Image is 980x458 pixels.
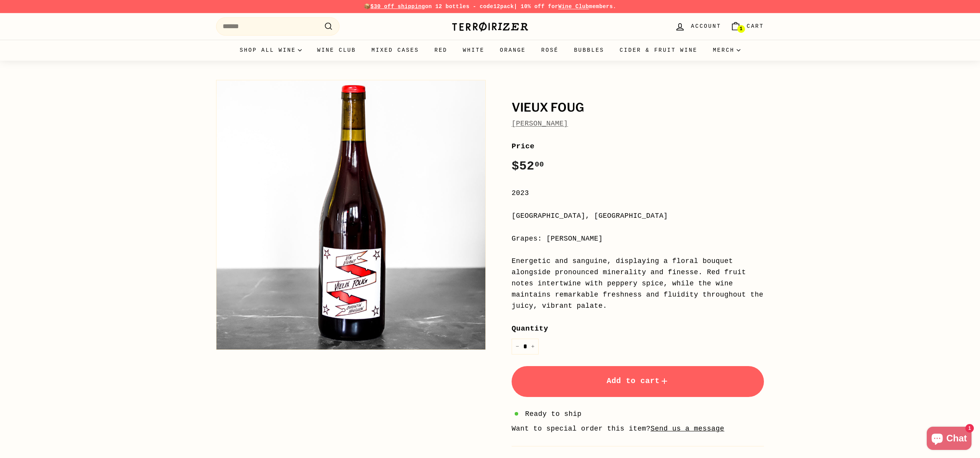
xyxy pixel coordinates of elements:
a: Mixed Cases [364,40,427,61]
div: Grapes: [PERSON_NAME] [512,233,764,244]
div: Energetic and sanguine, displaying a floral bouquet alongside pronounced minerality and finesse. ... [512,256,764,311]
a: Send us a message [651,425,724,433]
summary: Merch [705,40,748,61]
input: quantity [512,339,539,355]
button: Reduce item quantity by one [512,339,523,355]
a: Cart [726,15,769,38]
label: Quantity [512,323,764,334]
span: Add to cart [607,377,669,385]
span: $30 off shipping [370,3,425,10]
div: 2023 [512,188,764,199]
button: Increase item quantity by one [527,339,539,355]
div: [GEOGRAPHIC_DATA], [GEOGRAPHIC_DATA] [512,210,764,222]
span: Account [691,22,721,31]
button: Add to cart [512,366,764,397]
h1: Vieux Foug [512,101,764,114]
sup: 00 [535,160,544,169]
span: 1 [740,26,742,32]
a: Red [427,40,455,61]
span: $52 [512,159,544,173]
div: Primary [201,40,779,61]
a: White [455,40,492,61]
li: Want to special order this item? [512,423,764,434]
a: Cider & Fruit Wine [612,40,705,61]
a: Orange [492,40,534,61]
a: [PERSON_NAME] [512,120,568,127]
a: Wine Club [558,3,589,10]
label: Price [512,141,764,152]
span: Ready to ship [525,409,581,420]
summary: Shop all wine [232,40,309,61]
inbox-online-store-chat: Shopify online store chat [924,427,974,452]
strong: 12pack [493,3,514,10]
p: 📦 on 12 bottles - code | 10% off for members. [216,2,764,11]
a: Wine Club [309,40,364,61]
a: Rosé [534,40,566,61]
a: Bubbles [566,40,612,61]
a: Account [670,15,726,38]
span: Cart [747,22,764,31]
